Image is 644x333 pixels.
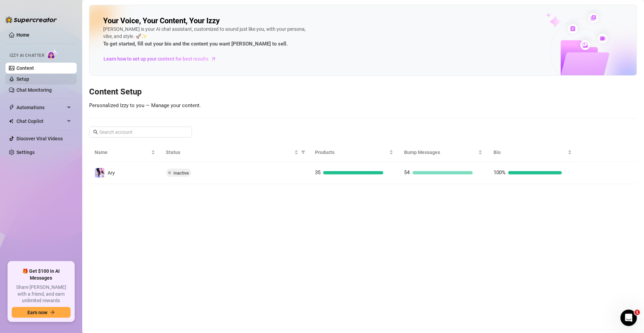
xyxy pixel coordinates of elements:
span: Bump Messages [404,149,477,156]
span: Bio [494,149,567,156]
span: 1 [635,310,640,315]
img: Chat Copilot [9,119,13,124]
span: Name [95,149,150,156]
span: search [93,130,98,135]
a: Setup [16,76,29,82]
img: ai-chatter-content-library-cLFOSyPT.png [531,5,637,75]
img: logo-BBDzfeDw.svg [5,16,57,23]
a: Settings [16,150,35,155]
th: Name [89,143,161,162]
h2: Your Voice, Your Content, Your Izzy [103,16,220,26]
div: [PERSON_NAME] is your AI chat assistant, customized to sound just like you, with your persona, vi... [103,26,309,48]
span: arrow-right [50,310,55,315]
span: Share [PERSON_NAME] with a friend, and earn unlimited rewards [12,284,71,304]
a: Discover Viral Videos [16,136,63,141]
span: Ary [108,170,115,176]
iframe: Intercom live chat [621,310,637,326]
span: Inactive [174,170,189,176]
input: Search account [99,128,182,136]
h3: Content Setup [89,87,637,98]
span: thunderbolt [9,105,14,110]
strong: To get started, fill out your bio and the content you want [PERSON_NAME] to sell. [103,41,288,47]
span: Personalized Izzy to you — Manage your content. [89,102,201,108]
a: Learn how to set up your content for best results [103,53,221,64]
th: Bump Messages [399,143,488,162]
a: Chat Monitoring [16,87,52,93]
span: 35 [315,169,320,176]
span: filter [300,147,307,157]
span: 🎁 Get $100 in AI Messages [12,268,71,281]
span: Earn now [27,310,47,315]
button: Earn nowarrow-right [12,307,71,318]
span: filter [301,150,305,154]
span: Chat Copilot [16,116,65,127]
span: 54 [404,169,410,176]
th: Bio [488,143,578,162]
span: Status [166,149,293,156]
img: AI Chatter [47,50,58,60]
img: Ary [95,168,105,178]
span: 100% [494,169,506,176]
span: arrow-right [210,55,217,62]
span: Izzy AI Chatter [10,52,44,59]
a: Content [16,65,34,71]
a: Home [16,32,29,38]
span: Products [315,149,388,156]
span: Automations [16,102,65,113]
th: Status [161,143,310,162]
th: Products [309,143,399,162]
span: Learn how to set up your content for best results [104,55,208,63]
